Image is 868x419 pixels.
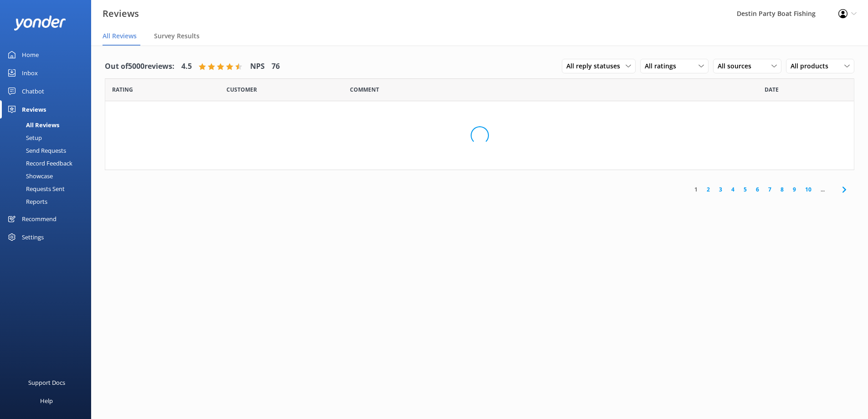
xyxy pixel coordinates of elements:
div: Reviews [22,100,46,119]
div: Setup [5,131,42,144]
a: 8 [776,185,788,194]
div: Reports [5,195,47,208]
span: All ratings [645,61,682,71]
span: Survey Results [154,31,200,41]
span: ... [816,185,829,194]
a: Send Requests [5,144,91,157]
a: Record Feedback [5,157,91,170]
a: 7 [764,185,776,194]
div: Showcase [5,170,53,182]
a: Requests Sent [5,182,91,195]
div: Send Requests [5,144,66,157]
a: 6 [751,185,764,194]
a: 1 [690,185,702,194]
div: Help [40,392,53,410]
div: Recommend [22,210,56,228]
span: All reply statuses [566,61,626,71]
div: Settings [22,228,44,246]
div: Home [22,46,39,64]
span: Date [226,85,257,94]
span: All products [791,61,834,71]
a: Reports [5,195,91,208]
div: Record Feedback [5,157,72,170]
span: Date [112,85,133,94]
a: 5 [739,185,751,194]
a: Showcase [5,170,91,182]
a: 4 [727,185,739,194]
h4: NPS [250,61,265,72]
a: Setup [5,131,91,144]
span: Date [765,85,779,94]
img: yonder-white-logo.png [14,16,66,31]
a: All Reviews [5,119,91,131]
span: All sources [718,61,757,71]
h3: Reviews [103,6,139,21]
a: 3 [714,185,727,194]
h4: Out of 5000 reviews: [105,61,175,72]
span: Question [350,85,379,94]
div: Support Docs [28,373,65,392]
h4: 4.5 [181,61,192,72]
a: 9 [788,185,801,194]
a: 10 [801,185,816,194]
span: All Reviews [103,31,137,41]
div: All Reviews [5,119,59,131]
div: Requests Sent [5,182,65,195]
h4: 76 [272,61,280,72]
a: 2 [702,185,714,194]
div: Inbox [22,64,38,82]
div: Chatbot [22,82,44,100]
